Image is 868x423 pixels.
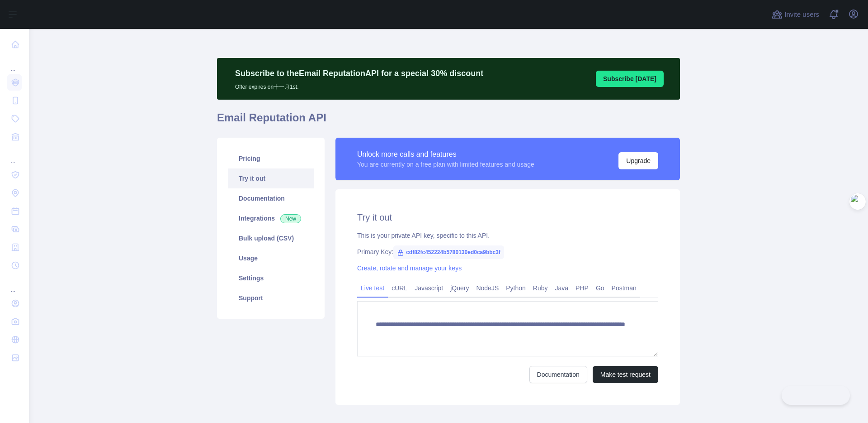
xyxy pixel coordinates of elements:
[235,80,483,91] p: Offer expires on 十一月 1st.
[228,208,314,228] a: Integrations New
[228,228,314,248] a: Bulk upload (CSV)
[7,275,22,293] div: ...
[447,281,472,295] a: jQuery
[552,281,572,295] a: Java
[502,281,529,295] a: Python
[784,10,819,20] span: Invite users
[411,281,447,295] a: Javascript
[529,366,587,383] a: Documentation
[596,71,664,87] button: Subscribe [DATE]
[357,149,534,160] div: Unlock more calls and features
[529,281,552,295] a: Ruby
[388,281,411,295] a: cURL
[393,245,504,259] span: cdf82fc452224b5780130ed0ca9bbc3f
[228,149,314,168] a: Pricing
[618,152,658,169] button: Upgrade
[228,248,314,268] a: Usage
[593,366,658,383] button: Make test request
[357,231,658,240] div: This is your private API key, specific to this API.
[280,214,301,223] span: New
[7,147,22,165] div: ...
[357,247,658,256] div: Primary Key:
[228,288,314,308] a: Support
[357,264,462,272] a: Create, rotate and manage your keys
[228,168,314,188] a: Try it out
[235,67,483,80] p: Subscribe to the Email Reputation API for a special 30 % discount
[7,54,22,72] div: ...
[770,7,821,22] button: Invite users
[572,281,592,295] a: PHP
[228,188,314,208] a: Documentation
[228,268,314,288] a: Settings
[608,281,640,295] a: Postman
[357,160,534,169] div: You are currently on a free plan with limited features and usage
[782,386,850,405] iframe: Toggle Customer Support
[357,211,658,224] h2: Try it out
[472,281,502,295] a: NodeJS
[357,281,388,295] a: Live test
[592,281,608,295] a: Go
[217,111,680,132] h1: Email Reputation API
